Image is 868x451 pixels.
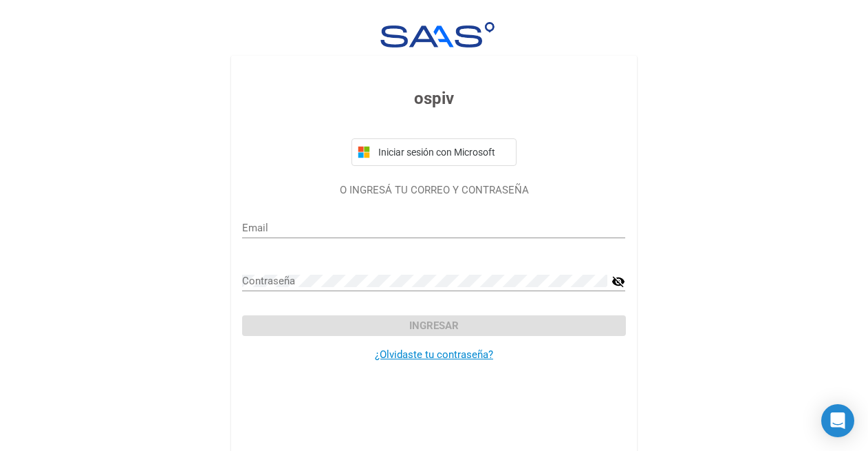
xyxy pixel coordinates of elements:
button: Ingresar [242,315,625,336]
p: O INGRESÁ TU CORREO Y CONTRASEÑA [242,182,625,198]
span: Iniciar sesión con Microsoft [376,147,510,158]
a: ¿Olvidaste tu contraseña? [375,348,493,361]
span: Ingresar [409,319,459,332]
h3: ospiv [242,86,625,111]
mat-icon: visibility_off [611,273,625,290]
button: Iniciar sesión con Microsoft [351,138,517,166]
div: Open Intercom Messenger [821,404,854,437]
